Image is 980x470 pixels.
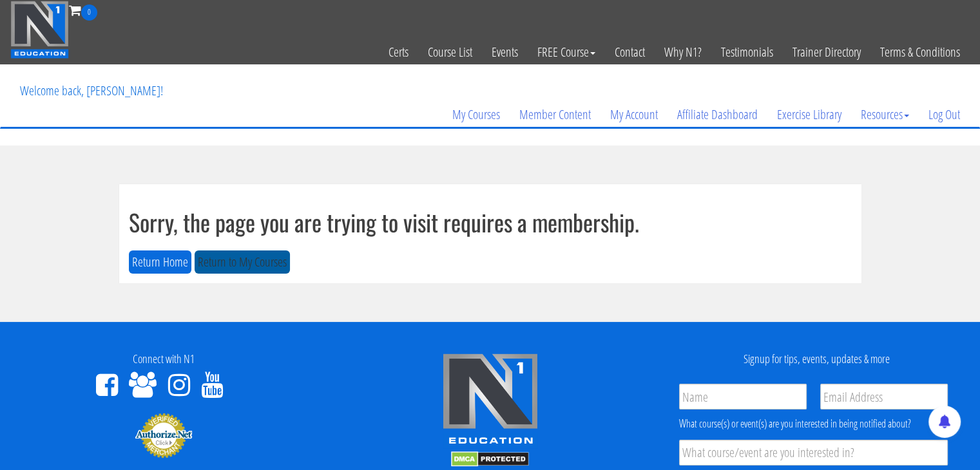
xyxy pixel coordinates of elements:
[767,84,851,146] a: Exercise Library
[919,84,970,146] a: Log Out
[10,65,173,117] p: Welcome back, [PERSON_NAME]!
[605,21,655,84] a: Contact
[135,412,193,458] img: Authorize.Net Merchant - Click to Verify
[10,1,69,59] img: n1-education
[668,84,767,146] a: Affiliate Dashboard
[711,21,783,84] a: Testimonials
[870,21,970,84] a: Terms & Conditions
[851,84,919,146] a: Resources
[451,451,529,467] img: DMCA.com Protection Status
[195,250,290,274] button: Return to My Courses
[379,21,418,84] a: Certs
[679,384,807,409] input: Name
[81,5,97,21] span: 0
[528,21,605,84] a: FREE Course
[663,353,970,366] h4: Signup for tips, events, updates & more
[820,384,948,409] input: Email Address
[679,416,948,431] div: What course(s) or event(s) are you interested in being notified about?
[442,353,539,448] img: n1-edu-logo
[482,21,528,84] a: Events
[418,21,482,84] a: Course List
[10,353,317,366] h4: Connect with N1
[600,84,668,146] a: My Account
[443,84,510,146] a: My Courses
[655,21,711,84] a: Why N1?
[129,209,852,235] h1: Sorry, the page you are trying to visit requires a membership.
[510,84,600,146] a: Member Content
[129,250,191,274] button: Return Home
[679,440,948,465] input: What course/event are you interested in?
[783,21,870,84] a: Trainer Directory
[69,1,97,19] a: 0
